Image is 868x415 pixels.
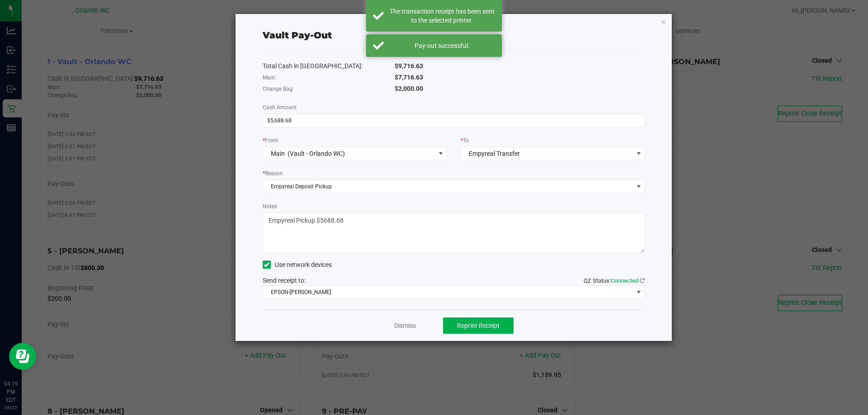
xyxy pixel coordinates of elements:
label: From [263,136,278,145]
span: Change Bag: [263,86,294,92]
span: $7,716.63 [395,74,423,81]
a: Dismiss [394,321,416,331]
span: EPSON-[PERSON_NAME] [263,286,633,298]
span: Empyreal Deposit Pickup [263,180,633,193]
div: Vault Pay-Out [263,28,332,42]
span: Connected [611,277,638,284]
button: Reprint Receipt [443,317,514,334]
span: Cash Amount [263,104,297,111]
span: Send receipt to: [263,277,306,284]
span: $9,716.63 [395,62,423,70]
div: The transaction receipt has been sent to the selected printer. [389,7,495,25]
span: Reprint Receipt [457,322,500,329]
span: (Vault - Orlando WC) [288,150,345,157]
span: Main [271,150,285,157]
label: To [461,136,469,145]
label: Notes [263,202,277,210]
iframe: Resource center [9,343,36,370]
span: Main: [263,75,276,81]
div: Pay-out successful. [389,41,495,50]
span: $2,000.00 [395,85,423,92]
label: Use network devices [263,260,332,270]
span: QZ Status: [584,277,645,284]
span: Empyreal Transfer [469,150,520,157]
span: Total Cash in [GEOGRAPHIC_DATA]: [263,62,363,70]
label: Reason [263,169,283,177]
